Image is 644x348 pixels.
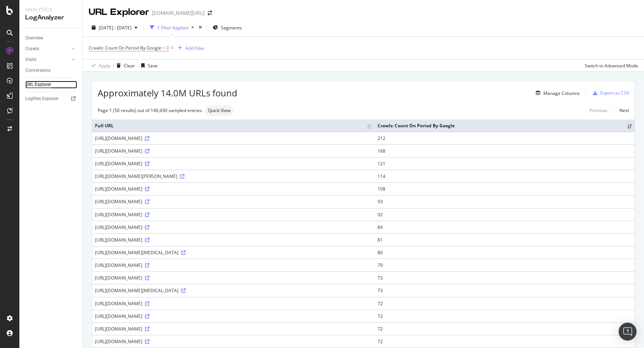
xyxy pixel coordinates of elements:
div: Visits [25,56,37,64]
div: Export as CSV [600,90,629,96]
div: Logfiles Explorer [25,95,59,103]
div: Overview [25,34,43,42]
div: [DOMAIN_NAME][URL] [152,9,205,17]
button: Export as CSV [590,87,629,99]
div: Clear [124,63,135,69]
button: 1 Filter Applied [147,22,197,33]
td: 212 [375,132,635,144]
button: Manage Columns [533,89,580,98]
div: URL Explorer [25,81,51,89]
div: Add Filter [185,45,205,51]
button: Add Filter [175,44,205,52]
button: Clear [114,60,135,71]
div: Crawls [25,45,39,53]
div: 1 Filter Applied [157,25,188,31]
td: 73 [375,271,635,284]
div: [URL][DOMAIN_NAME] [95,224,372,230]
div: [URL][DOMAIN_NAME] [95,338,372,345]
div: Page 1 (50 results) out of 140,430 sampled entries [98,107,202,114]
a: Logfiles Explorer [25,95,77,103]
div: [URL][DOMAIN_NAME] [95,148,372,154]
button: [DATE] - [DATE] [89,22,141,33]
div: [URL][DOMAIN_NAME] [95,262,372,268]
button: Apply [89,60,110,71]
div: Manage Columns [543,90,580,96]
div: Save [148,63,158,69]
a: Visits [25,56,70,64]
div: Analytics [25,6,76,13]
td: 72 [375,322,635,335]
button: Segments [210,22,245,33]
td: 79 [375,259,635,271]
a: Crawls [25,45,70,53]
span: Approximately 14.0M URLs found [98,87,237,99]
td: 93 [375,195,635,208]
div: [URL][DOMAIN_NAME][PERSON_NAME] [95,173,372,179]
div: arrow-right-arrow-left [208,10,212,16]
th: Crawls: Count On Period By Google: activate to sort column ascending [375,119,635,132]
span: 0 [166,43,169,53]
td: 72 [375,335,635,348]
span: Crawls: Count On Period By Google [89,45,161,51]
div: neutral label [205,105,233,116]
span: [DATE] - [DATE] [99,25,132,31]
div: [URL][DOMAIN_NAME] [95,160,372,167]
a: Overview [25,34,77,42]
a: URL Explorer [25,81,77,89]
button: Save [138,60,158,71]
span: Quick View [208,108,230,113]
div: [URL][DOMAIN_NAME] [95,300,372,307]
span: Segments [221,25,242,31]
div: [URL][DOMAIN_NAME] [95,211,372,218]
span: > [162,45,165,51]
a: Next [613,105,629,116]
td: 92 [375,208,635,221]
td: 121 [375,157,635,170]
div: Apply [99,63,110,69]
div: [URL][DOMAIN_NAME] [95,313,372,319]
td: 81 [375,233,635,246]
td: 73 [375,284,635,297]
td: 114 [375,170,635,182]
a: Conversions [25,67,77,74]
div: [URL][DOMAIN_NAME] [95,186,372,192]
div: [URL][DOMAIN_NAME] [95,237,372,243]
div: LogAnalyzer [25,13,76,22]
div: [URL][DOMAIN_NAME] [95,135,372,141]
div: [URL][DOMAIN_NAME][MEDICAL_DATA] [95,287,372,294]
div: URL Explorer [89,6,149,19]
div: Switch to Advanced Mode [585,63,638,69]
div: Open Intercom Messenger [619,323,637,341]
button: Switch to Advanced Mode [582,60,638,71]
th: Full URL: activate to sort column ascending [92,119,375,132]
td: 84 [375,221,635,233]
td: 80 [375,246,635,259]
td: 168 [375,144,635,157]
div: [URL][DOMAIN_NAME] [95,275,372,281]
div: times [197,24,203,31]
td: 72 [375,297,635,310]
td: 108 [375,182,635,195]
td: 72 [375,310,635,322]
div: [URL][DOMAIN_NAME][MEDICAL_DATA] [95,249,372,256]
div: Conversions [25,67,50,74]
div: [URL][DOMAIN_NAME] [95,198,372,205]
div: [URL][DOMAIN_NAME] [95,326,372,332]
